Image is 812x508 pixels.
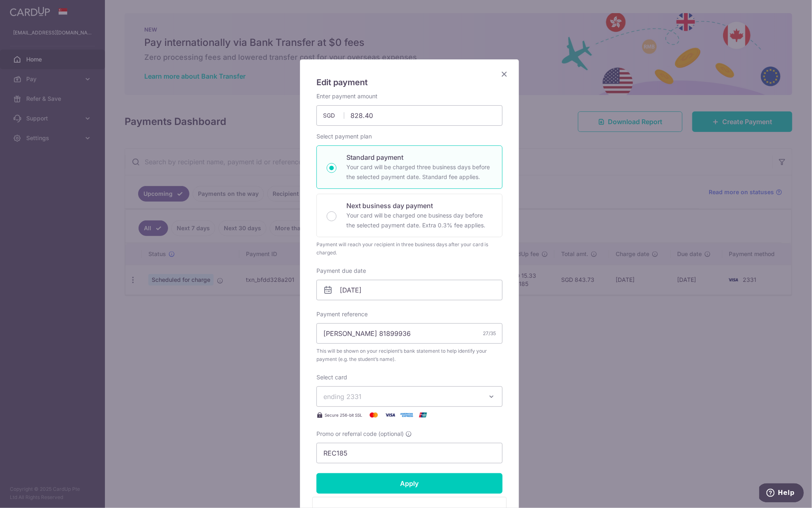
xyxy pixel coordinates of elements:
[316,240,503,257] div: Payment will reach your recipient in three business days after your card is charged.
[316,310,368,318] label: Payment reference
[18,6,35,13] span: Help
[366,410,382,420] img: Mastercard
[316,280,503,300] input: DD / MM / YYYY
[316,92,378,100] label: Enter payment amount
[316,430,404,438] span: Promo or referral code (optional)
[499,69,509,79] button: Close
[760,483,804,504] iframe: Opens a widget where you can find more information
[323,111,344,120] span: SGD
[323,392,362,401] span: ending 2331
[316,76,503,89] h5: Edit payment
[346,152,492,162] p: Standard payment
[316,373,347,381] label: Select card
[483,329,496,338] div: 27/35
[346,211,492,230] p: Your card will be charged one business day before the selected payment date. Extra 0.3% fee applies.
[316,386,503,407] button: ending 2331
[346,201,492,211] p: Next business day payment
[316,267,366,275] label: Payment due date
[325,412,362,418] span: Secure 256-bit SSL
[316,473,503,494] input: Apply
[382,410,398,420] img: Visa
[415,410,431,420] img: UnionPay
[316,347,503,363] span: This will be shown on your recipient’s bank statement to help identify your payment (e.g. the stu...
[316,105,503,126] input: 0.00
[316,132,372,141] label: Select payment plan
[346,162,492,182] p: Your card will be charged three business days before the selected payment date. Standard fee appl...
[398,410,415,420] img: American Express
